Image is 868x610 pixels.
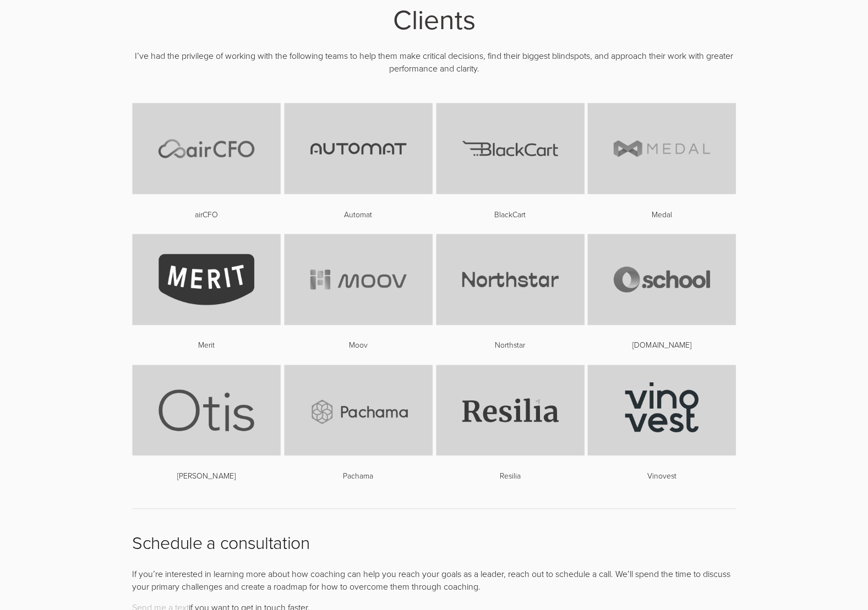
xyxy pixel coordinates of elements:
div: [PERSON_NAME] [132,470,281,482]
img: Pachama [284,365,433,455]
div: BlackCart [436,208,585,221]
div: Pachama [284,470,433,482]
h2: Schedule a consultation [132,532,736,553]
p: If you’re interested in learning more about how coaching can help you reach your goals as a leade... [132,568,736,592]
img: O.school [587,234,736,325]
div: Vinovest [587,470,736,482]
p: I’ve had the privilege of working with the following teams to help them make critical decisions, ... [132,50,736,74]
div: airCFO [132,208,281,221]
div: [DOMAIN_NAME] [587,339,736,351]
img: Moov [284,234,433,325]
div: Automat [284,208,433,221]
h1: Clients [132,7,736,31]
div: Medal [587,208,736,221]
img: Medal [587,103,736,194]
img: Vinovest [587,365,736,455]
img: airCFO [132,103,281,194]
img: Otis [132,365,281,455]
img: BlackCart [436,103,585,194]
img: Automat [284,103,433,194]
div: Northstar [436,339,585,351]
div: Resilia [436,470,585,482]
img: Northstar [436,234,585,325]
img: Merit [132,234,281,325]
img: Resilia [436,365,585,455]
div: Moov [284,339,433,351]
div: Merit [132,339,281,351]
